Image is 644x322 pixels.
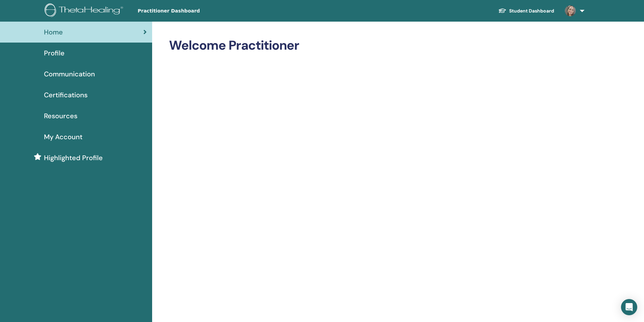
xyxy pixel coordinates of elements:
span: Practitioner Dashboard [138,7,239,15]
span: My Account [44,132,82,142]
span: Certifications [44,90,88,100]
span: Resources [44,111,77,121]
img: graduation-cap-white.svg [498,8,506,14]
img: default.jpg [565,5,576,16]
img: logo.png [45,3,125,19]
span: Communication [44,69,95,79]
span: Profile [44,48,65,58]
span: Home [44,27,63,37]
h2: Welcome Practitioner [169,38,574,53]
a: Student Dashboard [493,5,559,17]
div: Open Intercom Messenger [621,299,637,315]
span: Highlighted Profile [44,153,103,163]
